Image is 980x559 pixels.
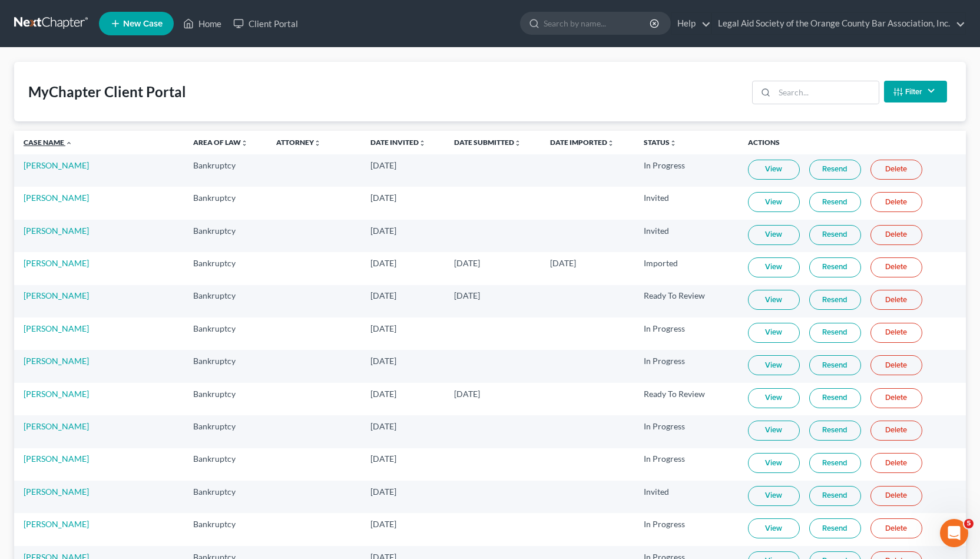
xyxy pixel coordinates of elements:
[870,518,922,538] a: Delete
[748,388,800,408] a: View
[809,225,861,245] a: Resend
[809,518,861,538] a: Resend
[748,453,800,473] a: View
[634,187,739,219] td: Invited
[276,138,321,147] a: Attorneyunfold_more
[370,519,396,529] span: [DATE]
[314,140,321,147] i: unfold_more
[870,323,922,343] a: Delete
[809,160,861,180] a: Resend
[634,317,739,350] td: In Progress
[370,226,396,236] span: [DATE]
[24,160,89,170] a: [PERSON_NAME]
[24,519,89,529] a: [PERSON_NAME]
[634,415,739,448] td: In Progress
[184,513,266,545] td: Bankruptcy
[370,356,396,366] span: [DATE]
[550,138,614,147] a: Date Importedunfold_more
[370,487,396,497] span: [DATE]
[634,383,739,415] td: Ready To Review
[24,389,89,399] a: [PERSON_NAME]
[123,19,163,28] span: New Case
[370,421,396,431] span: [DATE]
[748,192,800,212] a: View
[24,421,89,431] a: [PERSON_NAME]
[670,140,677,147] i: unfold_more
[370,454,396,464] span: [DATE]
[370,290,396,300] span: [DATE]
[809,421,861,441] a: Resend
[748,257,800,277] a: View
[24,356,89,366] a: [PERSON_NAME]
[24,258,89,268] a: [PERSON_NAME]
[809,453,861,473] a: Resend
[644,138,677,147] a: Statusunfold_more
[184,481,266,513] td: Bankruptcy
[184,350,266,382] td: Bankruptcy
[370,160,396,170] span: [DATE]
[809,355,861,375] a: Resend
[607,140,614,147] i: unfold_more
[514,140,521,147] i: unfold_more
[634,513,739,545] td: In Progress
[184,220,266,252] td: Bankruptcy
[870,355,922,375] a: Delete
[739,131,966,154] th: Actions
[870,192,922,212] a: Delete
[184,448,266,481] td: Bankruptcy
[24,226,89,236] a: [PERSON_NAME]
[24,323,89,333] a: [PERSON_NAME]
[748,486,800,506] a: View
[870,225,922,245] a: Delete
[809,290,861,310] a: Resend
[809,486,861,506] a: Resend
[370,389,396,399] span: [DATE]
[870,453,922,473] a: Delete
[28,82,186,101] div: MyChapter Client Portal
[964,519,974,528] span: 5
[177,13,227,34] a: Home
[870,421,922,441] a: Delete
[748,323,800,343] a: View
[671,13,711,34] a: Help
[227,13,304,34] a: Client Portal
[748,160,800,180] a: View
[712,13,965,34] a: Legal Aid Society of the Orange County Bar Association, Inc.
[184,415,266,448] td: Bankruptcy
[419,140,426,147] i: unfold_more
[454,290,480,300] span: [DATE]
[748,290,800,310] a: View
[370,138,426,147] a: Date Invitedunfold_more
[634,448,739,481] td: In Progress
[241,140,248,147] i: unfold_more
[184,187,266,219] td: Bankruptcy
[870,486,922,506] a: Delete
[454,138,521,147] a: Date Submittedunfold_more
[370,193,396,203] span: [DATE]
[550,258,576,268] span: [DATE]
[24,487,89,497] a: [PERSON_NAME]
[870,160,922,180] a: Delete
[748,225,800,245] a: View
[184,154,266,187] td: Bankruptcy
[748,355,800,375] a: View
[809,192,861,212] a: Resend
[809,323,861,343] a: Resend
[454,258,480,268] span: [DATE]
[809,388,861,408] a: Resend
[634,350,739,382] td: In Progress
[544,12,651,34] input: Search by name...
[24,138,72,147] a: Case Name expand_less
[634,252,739,285] td: Imported
[24,290,89,300] a: [PERSON_NAME]
[634,154,739,187] td: In Progress
[774,81,879,104] input: Search...
[370,323,396,333] span: [DATE]
[870,257,922,277] a: Delete
[454,389,480,399] span: [DATE]
[24,193,89,203] a: [PERSON_NAME]
[809,257,861,277] a: Resend
[370,258,396,268] span: [DATE]
[870,388,922,408] a: Delete
[884,81,947,102] button: Filter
